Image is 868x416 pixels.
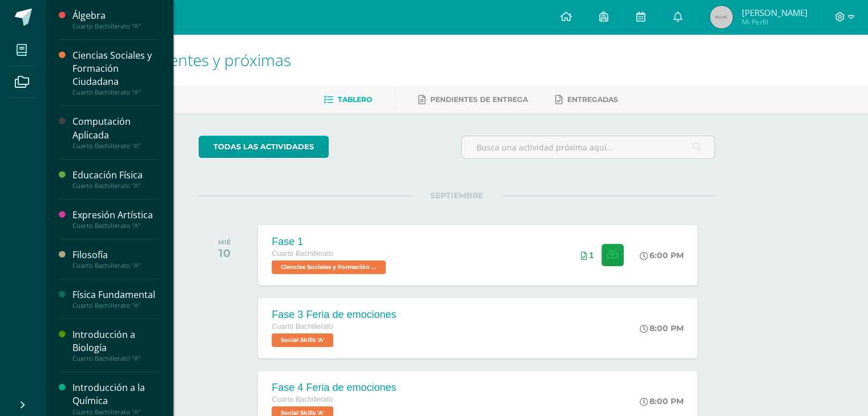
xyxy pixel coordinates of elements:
[272,333,333,347] span: Social Skills 'A'
[272,395,333,403] span: Cuarto Bachillerato
[72,9,159,30] a: ÁlgebraCuarto Bachillerato "A"
[72,115,159,141] div: Computación Aplicada
[640,250,684,260] div: 6:00 PM
[218,238,231,246] div: MIÉ
[338,95,372,104] span: Tablero
[72,88,159,96] div: Cuarto Bachillerato "A"
[72,248,159,262] div: Filosofía
[72,9,159,22] div: Álgebra
[72,169,159,190] a: Educación FísicaCuarto Bachillerato "A"
[640,396,684,406] div: 8:00 PM
[555,91,618,109] a: Entregadas
[199,136,329,158] a: todas las Actividades
[72,209,159,222] div: Expresión Artística
[72,209,159,230] a: Expresión ArtísticaCuarto Bachillerato "A"
[272,236,389,248] div: Fase 1
[430,95,528,104] span: Pendientes de entrega
[324,91,372,109] a: Tablero
[272,382,396,394] div: Fase 4 Feria de emociones
[272,260,386,274] span: Ciencias Sociales y Formación Ciudadana 'A'
[72,49,159,88] div: Ciencias Sociales y Formación Ciudadana
[59,49,291,71] span: Actividades recientes y próximas
[741,7,807,18] span: [PERSON_NAME]
[72,182,159,190] div: Cuarto Bachillerato "A"
[462,136,714,158] input: Busca una actividad próxima aquí...
[72,22,159,30] div: Cuarto Bachillerato "A"
[72,408,159,416] div: Cuarto Bachillerato "A"
[412,190,502,201] span: SEPTIEMBRE
[72,288,159,301] div: Física Fundamental
[72,222,159,230] div: Cuarto Bachillerato "A"
[272,323,333,331] span: Cuarto Bachillerato
[272,309,396,321] div: Fase 3 Feria de emociones
[72,288,159,309] a: Física FundamentalCuarto Bachillerato "A"
[72,301,159,309] div: Cuarto Bachillerato "A"
[72,115,159,149] a: Computación AplicadaCuarto Bachillerato "A"
[567,95,618,104] span: Entregadas
[72,262,159,270] div: Cuarto Bachillerato "A"
[72,354,159,362] div: Cuarto Bachillerato "A"
[741,17,807,27] span: Mi Perfil
[72,328,159,362] a: Introducción a BiologíaCuarto Bachillerato "A"
[72,381,159,407] div: Introducción a la Química
[589,251,594,260] span: 1
[580,251,594,260] div: Archivos entregados
[72,169,159,182] div: Educación Física
[640,323,684,333] div: 8:00 PM
[72,248,159,270] a: FilosofíaCuarto Bachillerato "A"
[72,142,159,150] div: Cuarto Bachillerato "A"
[72,328,159,354] div: Introducción a Biología
[272,250,333,258] span: Cuarto Bachillerato
[72,381,159,415] a: Introducción a la QuímicaCuarto Bachillerato "A"
[218,246,231,260] div: 10
[710,6,733,28] img: 45x45
[418,91,528,109] a: Pendientes de entrega
[72,49,159,96] a: Ciencias Sociales y Formación CiudadanaCuarto Bachillerato "A"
